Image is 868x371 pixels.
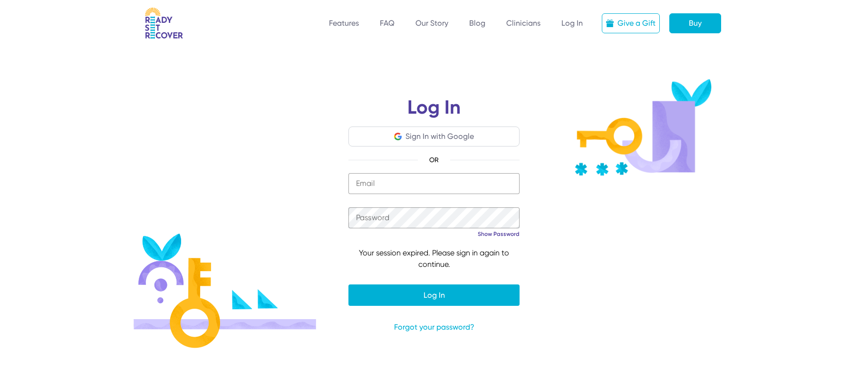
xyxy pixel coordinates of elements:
div: Buy [689,18,702,29]
a: Features [329,19,359,28]
img: Login illustration 1 [134,234,316,348]
div: Sign In with Google [405,131,474,142]
a: Buy [669,13,721,33]
a: Log In [561,19,583,28]
div: Give a Gift [617,18,656,29]
div: Your session expired. Please sign in again to continue. [348,247,520,270]
a: Our Story [415,19,448,28]
span: OR [418,154,450,166]
img: RSR [145,8,183,39]
button: Log In [348,284,520,306]
a: Clinicians [506,19,540,28]
a: Show Password [478,230,520,238]
a: Forgot your password? [348,322,520,333]
a: Give a Gift [602,13,660,33]
h1: Log In [348,98,520,127]
a: Blog [469,19,485,28]
button: Sign In with Google [394,131,474,142]
img: Key [575,79,712,176]
a: FAQ [380,19,395,28]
